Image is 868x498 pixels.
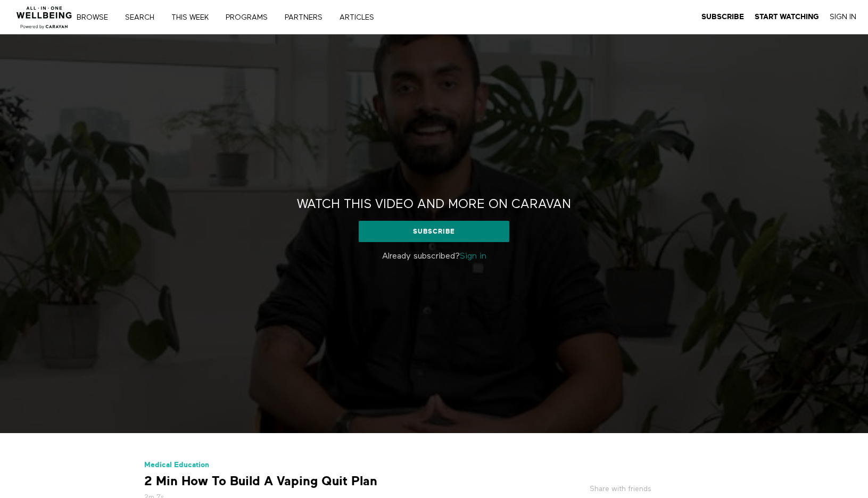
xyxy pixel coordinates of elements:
a: Subscribe [701,12,744,22]
a: PROGRAMS [222,14,279,21]
a: Start Watching [755,12,819,22]
h2: Watch this video and more on CARAVAN [297,196,571,213]
a: Subscribe [359,221,509,242]
a: Medical Education [144,461,209,469]
p: Already subscribed? [277,250,591,263]
a: Sign in [460,252,486,261]
a: Sign In [830,12,856,22]
nav: Primary [84,12,396,22]
strong: Start Watching [755,13,819,21]
a: Search [121,14,166,21]
a: THIS WEEK [168,14,220,21]
strong: 2 Min How To Build A Vaping Quit Plan [144,473,377,489]
strong: Subscribe [701,13,744,21]
a: PARTNERS [281,14,334,21]
a: Browse [73,14,119,21]
a: ARTICLES [336,14,385,21]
